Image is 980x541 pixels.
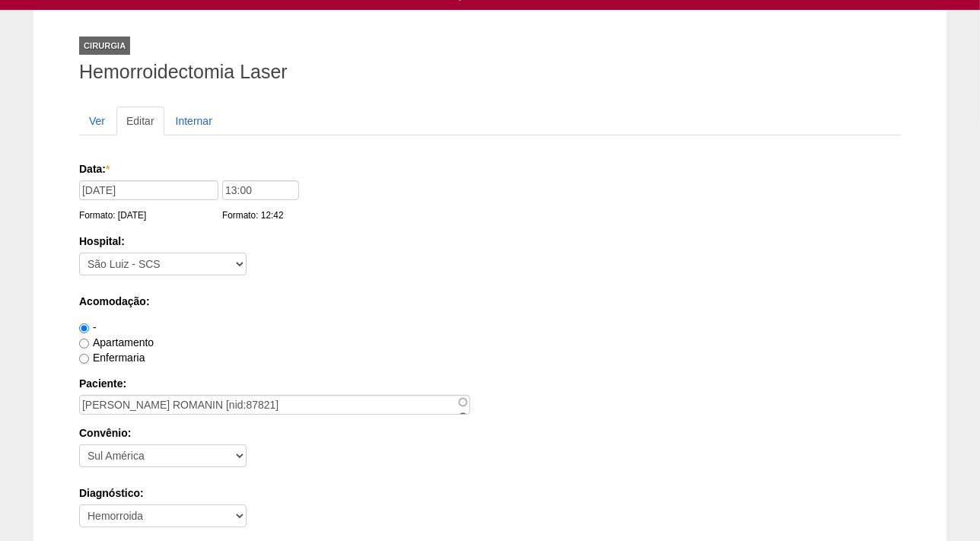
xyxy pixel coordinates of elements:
input: - [79,323,89,333]
label: Paciente: [79,376,901,391]
label: Diagnóstico: [79,485,901,501]
a: Editar [116,107,164,135]
label: - [79,321,97,333]
label: Data: [79,161,896,177]
h1: Hemorroidectomia Laser [79,62,901,81]
div: Formato: 12:42 [222,208,303,223]
a: Internar [166,107,222,135]
input: Apartamento [79,339,89,348]
div: Formato: [DATE] [79,208,222,223]
label: Enfermaria [79,352,145,364]
label: Apartamento [79,336,154,348]
span: Este campo é obrigatório. [106,163,110,175]
a: Ver [79,107,115,135]
div: Cirurgia [79,37,130,55]
label: Convênio: [79,425,901,441]
input: Enfermaria [79,354,89,364]
label: Hospital: [79,234,901,249]
label: Acomodação: [79,294,901,309]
